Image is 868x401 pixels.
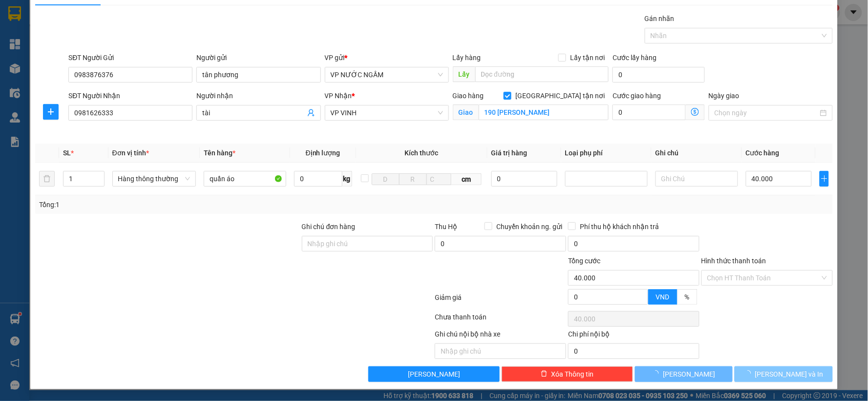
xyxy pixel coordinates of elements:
[63,149,71,157] span: SL
[451,173,482,185] span: cm
[453,54,481,62] span: Lấy hàng
[691,108,699,116] span: dollar-circle
[502,366,633,382] button: deleteXóa Thông tin
[302,236,433,252] input: Ghi chú đơn hàng
[475,66,609,82] input: Dọc đường
[453,105,479,120] span: Giao
[372,173,400,185] input: D
[43,108,58,116] span: plus
[645,15,675,22] label: Gán nhãn
[342,171,352,187] span: kg
[435,343,566,359] input: Nhập ghi chú
[196,52,320,63] div: Người gửi
[479,105,609,120] input: Giao tận nơi
[656,171,738,187] input: Ghi Chú
[39,171,55,187] button: delete
[325,52,449,63] div: VP gửi
[204,149,235,157] span: Tên hàng
[331,67,443,82] span: VP NƯỚC NGẦM
[715,107,818,118] input: Ngày giao
[39,199,335,210] div: Tổng: 1
[491,149,528,157] span: Giá trị hàng
[306,149,340,157] span: Định lượng
[701,257,766,265] label: Hình thức thanh toán
[568,257,600,265] span: Tổng cước
[426,173,451,185] input: C
[561,144,652,163] th: Loại phụ phí
[453,92,484,100] span: Giao hàng
[435,223,457,231] span: Thu Hộ
[408,369,460,380] span: [PERSON_NAME]
[302,223,356,231] label: Ghi chú đơn hàng
[746,149,780,157] span: Cước hàng
[613,105,686,120] input: Cước giao hàng
[453,66,475,82] span: Lấy
[43,104,59,120] button: plus
[566,52,609,63] span: Lấy tận nơi
[435,329,566,343] div: Ghi chú nội bộ nhà xe
[511,90,609,101] span: [GEOGRAPHIC_DATA] tận nơi
[307,109,315,117] span: user-add
[613,67,705,83] input: Cước lấy hàng
[434,292,567,309] div: Giảm giá
[68,52,192,63] div: SĐT Người Gửi
[613,54,656,62] label: Cước lấy hàng
[492,221,566,232] span: Chuyển khoản ng. gửi
[434,312,567,329] div: Chưa thanh toán
[118,171,190,186] span: Hàng thông thường
[576,221,663,232] span: Phí thu hộ khách nhận trả
[820,175,828,183] span: plus
[685,293,690,301] span: %
[744,370,755,377] span: loading
[652,144,742,163] th: Ghi chú
[663,369,715,380] span: [PERSON_NAME]
[68,90,192,101] div: SĐT Người Nhận
[399,173,427,185] input: R
[613,92,661,100] label: Cước giao hàng
[735,366,833,382] button: [PERSON_NAME] và In
[635,366,733,382] button: [PERSON_NAME]
[368,366,500,382] button: [PERSON_NAME]
[204,171,286,187] input: VD: Bàn, Ghế
[541,370,548,378] span: delete
[551,369,594,380] span: Xóa Thông tin
[820,171,829,187] button: plus
[405,149,439,157] span: Kích thước
[491,171,557,187] input: 0
[325,92,352,100] span: VP Nhận
[112,149,149,157] span: Đơn vị tính
[331,106,443,120] span: VP VINH
[568,329,699,343] div: Chi phí nội bộ
[652,370,663,377] span: loading
[656,293,670,301] span: VND
[709,92,740,100] label: Ngày giao
[196,90,320,101] div: Người nhận
[755,369,824,380] span: [PERSON_NAME] và In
